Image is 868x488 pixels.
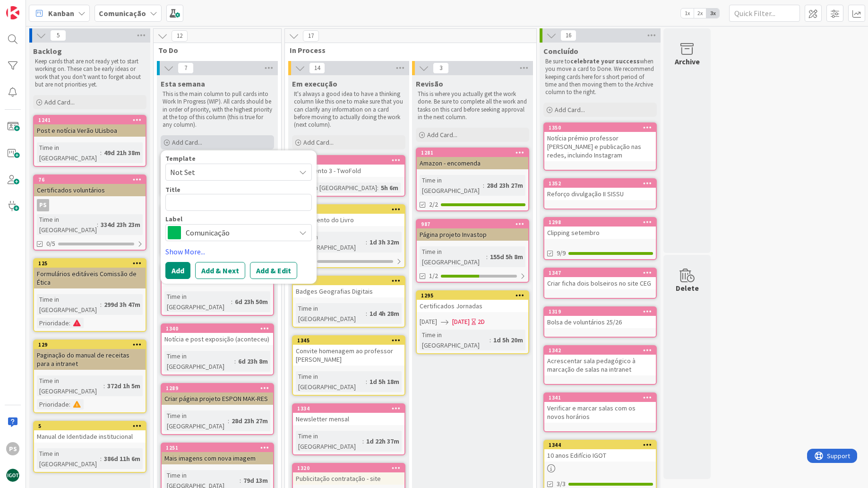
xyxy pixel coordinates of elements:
div: Time in [GEOGRAPHIC_DATA] [164,291,231,312]
div: Time in [GEOGRAPHIC_DATA] [37,375,103,396]
span: Add Card... [303,138,334,147]
div: 1344 [549,442,656,448]
span: : [100,148,102,158]
div: 1319Bolsa de voluntários 25/26 [544,307,656,328]
img: Visit kanbanzone.com [6,6,19,19]
div: 1343 [297,157,404,164]
div: 1341 [549,394,656,401]
div: Time in [GEOGRAPHIC_DATA] [37,448,100,469]
span: Add Card... [555,105,585,114]
div: 6d 23h 50m [232,296,270,307]
span: 3 [433,62,449,74]
div: 1320 [297,465,404,471]
button: Add & Next [195,262,245,279]
div: Notícia prémio professor [PERSON_NAME] e publicação nas redes, incluindo Instagram [544,132,656,161]
span: Not Set [170,166,288,178]
div: 1343 [293,156,404,165]
div: Time in [GEOGRAPHIC_DATA] [420,330,490,350]
div: 987Página projeto Invastop [417,220,528,241]
div: 1334Newsletter mensal [293,404,404,425]
input: Quick Filter... [729,5,800,22]
div: Paginação do manual de receitas para a intranet [34,349,146,370]
div: 1346 [297,278,404,284]
div: 129Paginação do manual de receitas para a intranet [34,340,146,370]
div: 1352 [544,179,656,188]
div: Time in [GEOGRAPHIC_DATA] [420,175,483,196]
span: 5 [50,30,66,41]
span: Add Card... [172,138,202,147]
img: avatar [6,469,19,482]
div: Newsletter mensal [293,413,404,425]
p: This is the main column to pull cards into Work In Progress (WIP). All cards should be in order o... [163,90,272,129]
a: Show More... [165,246,312,257]
div: Time in [GEOGRAPHIC_DATA] [37,214,97,235]
div: Time in [GEOGRAPHIC_DATA] [296,183,377,193]
span: Template [165,155,196,162]
div: Time in [GEOGRAPHIC_DATA] [296,303,366,324]
div: Badges Geografias Digitais [293,285,404,297]
div: 1347 [544,269,656,277]
span: 12 [172,30,188,42]
span: Em execução [292,79,337,88]
div: 1289 [166,385,273,392]
span: : [100,299,102,310]
div: 1346 [293,277,404,285]
div: 1320 [293,464,404,472]
span: : [231,296,232,307]
div: 1251 [166,444,273,451]
div: Prioridade [37,318,69,328]
span: : [100,453,102,464]
strong: celebrate your success [570,57,640,65]
span: Comunicação [186,226,291,239]
span: : [377,183,378,193]
div: 1341 [544,393,656,402]
div: 10 anos Edifício IGOT [544,449,656,462]
div: 1342 [544,346,656,355]
div: Time in [GEOGRAPHIC_DATA] [296,371,366,392]
div: 1295Certificados Jornadas [417,291,528,312]
div: 386d 11h 6m [102,453,143,464]
div: Clipping setembro [544,227,656,239]
div: 1281Amazon - encomenda [417,148,528,169]
button: Add [165,262,190,279]
div: Post e notícia Verão ULisboa [34,124,146,137]
span: Support [20,1,43,13]
div: Criar página projeto ESPON MAK-RES [162,392,273,405]
div: Certificados voluntários [34,184,146,196]
button: Add & Edit [250,262,297,279]
div: 1d 5h 18m [367,376,402,387]
span: : [240,475,241,486]
div: Manual de Identidade institucional [34,430,146,443]
div: 1320Publicitação contratação - site [293,464,404,485]
span: : [228,416,229,426]
span: : [69,399,70,410]
div: 1d 4h 28m [367,308,402,319]
div: Time in [GEOGRAPHIC_DATA] [420,246,486,267]
div: 1334 [297,405,404,412]
span: In Process [290,45,524,55]
div: 1346Badges Geografias Digitais [293,277,404,297]
div: 1319 [549,308,656,315]
div: 1340 [166,325,273,332]
span: : [362,436,364,446]
span: : [366,376,367,387]
div: 299d 3h 47m [102,299,143,310]
p: Be sure to when you move a card to Done. We recommend keeping cards here for s short period of ti... [545,58,655,96]
span: [DATE] [452,317,470,327]
div: Verificar e marcar salas com os novos horários [544,402,656,423]
div: 6d 23h 8m [236,356,270,366]
div: 1342Acrescentar sala pedagógico à marcação de salas na intranet [544,346,656,375]
div: Certificados Jornadas [417,300,528,312]
span: 17 [303,30,319,42]
div: 1343Orçamento 3 - TwoFold [293,156,404,177]
div: 1347Criar ficha dois bolseiros no site CEG [544,269,656,289]
div: 49d 21h 38m [102,148,143,158]
div: 28d 23h 27m [484,180,525,191]
div: 1334 [293,404,404,413]
div: 5 [34,422,146,430]
div: Convite homenagem ao professor [PERSON_NAME] [293,345,404,366]
div: 125Formulários editáveis Comissão de Ética [34,259,146,288]
div: Mais imagens com nova imagem [162,452,273,464]
div: 125 [34,259,146,268]
div: 5Manual de Identidade institucional [34,422,146,443]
